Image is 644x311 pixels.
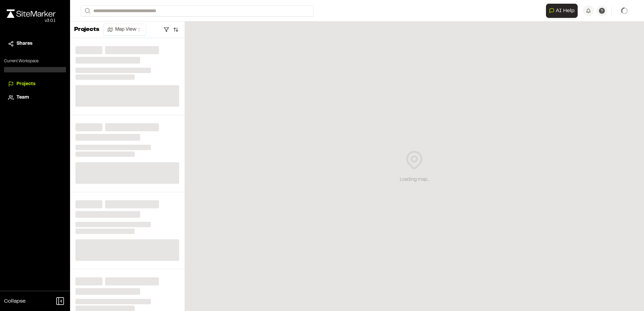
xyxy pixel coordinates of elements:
[8,94,62,101] a: Team
[7,9,56,18] img: rebrand.png
[546,4,580,18] div: Open AI Assistant
[17,80,35,88] span: Projects
[8,80,62,88] a: Projects
[81,5,93,16] button: Search
[8,40,62,47] a: Shares
[17,40,32,47] span: Shares
[556,7,575,15] span: AI Help
[546,4,578,18] button: Open AI Assistant
[17,94,29,101] span: Team
[400,176,429,183] div: Loading map...
[74,25,99,34] p: Projects
[4,58,66,64] p: Current Workspace
[7,18,56,24] div: Oh geez...please don't...
[4,297,26,305] span: Collapse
